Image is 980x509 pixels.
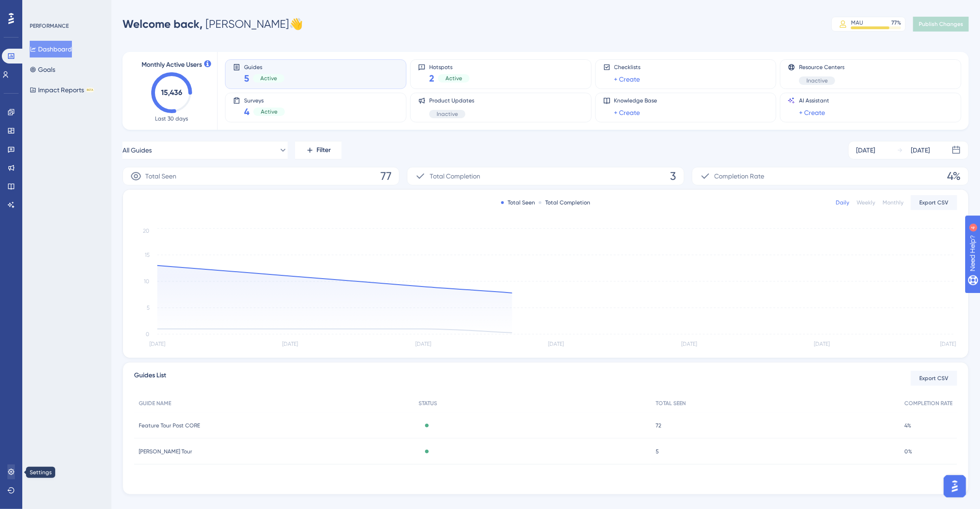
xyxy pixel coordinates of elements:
div: 77 % [891,19,901,26]
tspan: [DATE] [681,341,697,348]
span: COMPLETION RATE [904,400,953,407]
span: TOTAL SEEN [656,400,686,407]
span: Welcome back, [122,17,203,31]
span: Active [445,75,462,82]
tspan: 0 [146,331,149,337]
span: Total Seen [145,171,176,182]
button: Goals [30,61,55,78]
span: Guides List [134,370,166,387]
div: Weekly [857,199,875,206]
div: 4 [64,5,67,12]
tspan: [DATE] [548,341,564,348]
div: Daily [836,199,849,206]
div: [PERSON_NAME] 👋 [122,17,303,32]
span: 77 [380,169,392,184]
tspan: 15 [145,252,149,258]
span: Export CSV [920,375,949,382]
span: Feature Tour Post CORE [139,422,200,429]
iframe: UserGuiding AI Assistant Launcher [941,472,969,500]
tspan: [DATE] [149,341,165,348]
span: [PERSON_NAME] Tour [139,448,192,455]
div: BETA [86,88,94,92]
div: [DATE] [856,145,875,156]
tspan: [DATE] [814,341,830,348]
tspan: [DATE] [940,341,956,348]
div: PERFORMANCE [30,22,69,30]
span: Active [261,108,277,115]
span: 0% [904,448,912,455]
tspan: [DATE] [283,341,298,348]
span: All Guides [122,145,152,156]
a: + Create [614,74,640,85]
span: Resource Centers [799,64,845,71]
span: Checklists [614,64,641,71]
tspan: 20 [143,228,149,234]
tspan: 5 [147,305,149,311]
span: STATUS [419,400,437,407]
span: AI Assistant [799,97,829,104]
span: Hotspots [429,64,470,70]
span: Active [260,75,277,82]
span: 5 [656,448,659,455]
span: Total Completion [430,171,480,182]
span: Filter [317,145,331,156]
span: Knowledge Base [614,97,658,104]
div: Monthly [883,199,903,206]
span: 4 [244,105,250,118]
div: Total Seen [501,199,535,206]
a: + Create [614,107,640,118]
tspan: [DATE] [415,341,431,348]
span: Last 30 days [155,115,188,122]
span: Need Help? [22,2,58,13]
span: Export CSV [920,199,949,206]
span: 5 [244,72,249,85]
span: 2 [429,72,434,85]
span: 3 [671,169,677,184]
text: 15,436 [161,88,182,97]
button: Publish Changes [913,17,969,32]
div: MAU [851,19,863,26]
div: Total Completion [539,199,590,206]
span: 4% [904,422,911,429]
div: [DATE] [911,145,930,156]
span: Guides [244,64,284,70]
span: 72 [656,422,661,429]
a: + Create [799,107,825,118]
span: Monthly Active Users [142,59,202,70]
span: Inactive [806,77,828,84]
span: Inactive [437,110,458,118]
span: 4% [947,169,961,184]
span: Publish Changes [919,20,963,28]
button: Filter [295,141,342,159]
button: Impact ReportsBETA [30,82,94,98]
span: GUIDE NAME [139,400,171,407]
span: Completion Rate [715,171,765,182]
button: Export CSV [911,371,957,386]
button: Dashboard [30,41,72,57]
span: Surveys [244,97,285,103]
button: Export CSV [911,195,957,210]
span: Product Updates [429,97,474,104]
button: All Guides [122,141,288,159]
tspan: 10 [144,278,149,285]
